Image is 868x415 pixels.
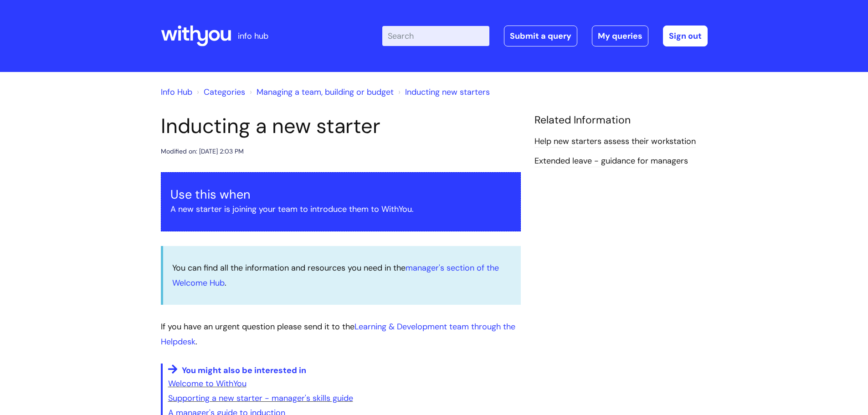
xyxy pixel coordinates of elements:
h3: Use this when [170,187,511,202]
a: Help new starters assess their workstation [534,136,696,148]
li: Solution home [195,85,245,99]
a: manager's section of the Welcome Hub [172,262,499,288]
p: info hub [238,29,268,43]
p: If you have an urgent question please send it to the . [161,319,521,349]
a: Sign out [663,26,708,46]
a: Managing a team, building or budget [257,87,394,97]
p: You can find all the information and resources you need in the . [172,261,512,290]
a: Welcome to WithYou [168,378,247,389]
div: Modified on: [DATE] 2:03 PM [161,146,244,157]
div: | - [382,26,708,46]
h4: Related Information [534,114,708,127]
a: Inducting new starters [405,87,490,97]
li: Inducting new starters [396,85,490,99]
p: A new starter is joining your team to introduce them to WithYou. [170,202,511,216]
a: Categories [204,87,245,97]
a: Submit a query [504,26,577,46]
li: Managing a team, building or budget [247,85,394,99]
a: Info Hub [161,87,192,97]
input: Search [382,26,489,46]
a: Learning & Development team through the Helpdesk [161,321,515,347]
h1: Inducting a new starter [161,114,521,138]
a: My queries [592,26,648,46]
a: Supporting a new starter - manager's skills guide [168,393,353,404]
span: You might also be interested in [182,365,306,376]
a: Extended leave - guidance for managers [534,155,688,167]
